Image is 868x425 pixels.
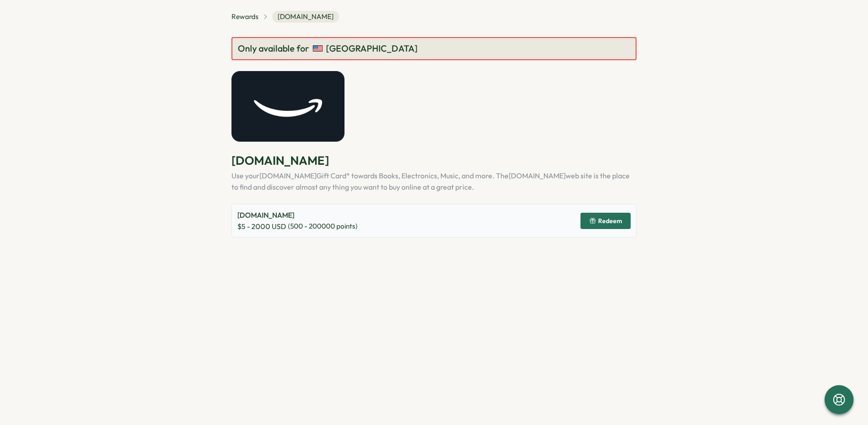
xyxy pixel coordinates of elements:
[237,210,358,221] p: [DOMAIN_NAME]
[259,171,316,180] a: [DOMAIN_NAME]
[326,42,418,56] span: [GEOGRAPHIC_DATA]
[231,71,344,142] img: Amazon.com
[272,11,339,23] span: [DOMAIN_NAME]
[288,221,358,231] span: ( 500 - 200000 points)
[231,153,637,168] p: [DOMAIN_NAME]
[231,170,637,193] p: Use your Gift Card* towards Books, Electronics, Music, and more. The web site is the place to fin...
[231,12,259,22] a: Rewards
[312,43,323,54] img: United States
[237,221,286,232] span: $ 5 - 2000 USD
[509,171,566,180] a: [DOMAIN_NAME]
[598,218,622,224] span: Redeem
[238,42,309,56] span: Only available for
[580,213,631,229] button: Redeem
